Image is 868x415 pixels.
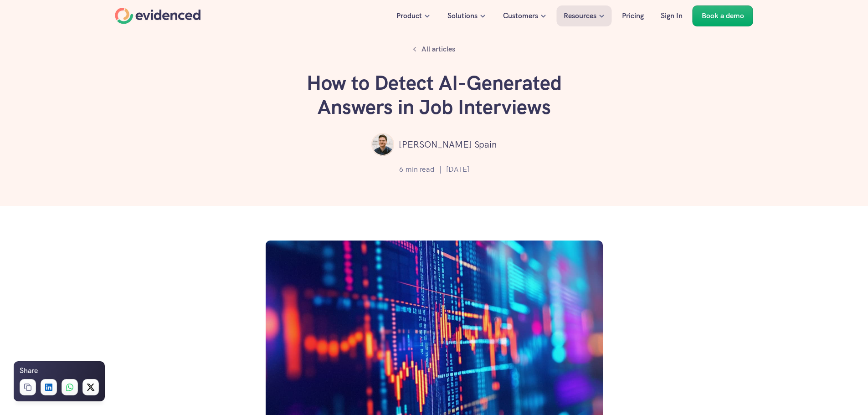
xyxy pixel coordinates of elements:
[406,164,435,175] p: min read
[396,10,422,22] p: Product
[702,10,744,22] p: Book a demo
[503,10,538,22] p: Customers
[564,10,596,22] p: Resources
[615,5,651,26] a: Pricing
[298,71,571,119] h1: How to Detect AI-Generated Answers in Job Interviews
[446,164,469,175] p: [DATE]
[371,133,394,156] img: ""
[399,164,403,175] p: 6
[447,10,478,22] p: Solutions
[399,137,497,152] p: [PERSON_NAME] Spain
[421,43,455,55] p: All articles
[115,8,201,24] a: Home
[622,10,644,22] p: Pricing
[654,5,689,26] a: Sign In
[439,164,442,175] p: |
[408,41,460,57] a: All articles
[693,5,753,26] a: Book a demo
[661,10,683,22] p: Sign In
[20,365,38,377] h6: Share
